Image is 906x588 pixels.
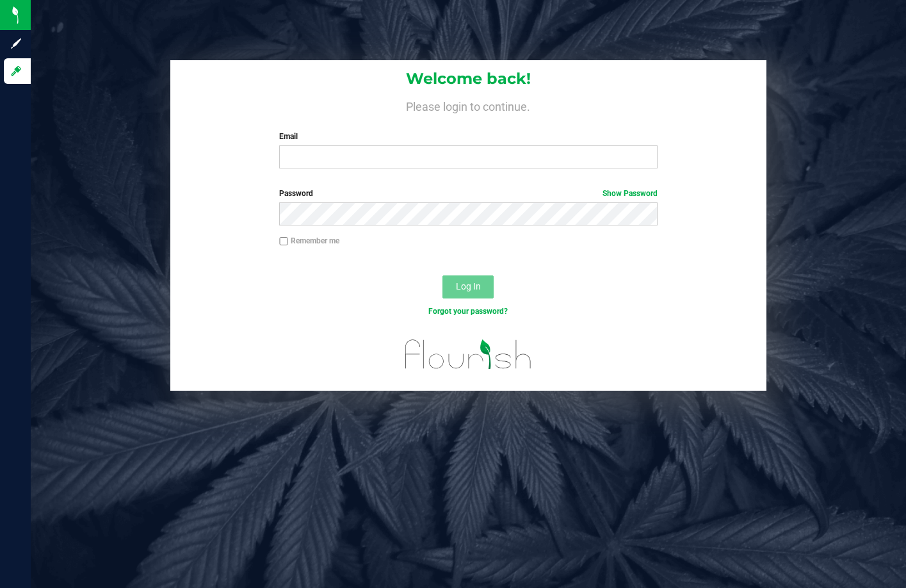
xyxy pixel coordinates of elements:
[394,331,543,379] img: flourish_logo.svg
[428,307,508,316] a: Forgot your password?
[442,275,494,298] button: Log In
[279,189,313,198] span: Password
[10,37,22,50] inline-svg: Sign up
[170,70,766,87] h1: Welcome back!
[279,131,658,142] label: Email
[279,235,339,247] label: Remember me
[279,237,288,246] input: Remember me
[456,281,481,291] span: Log In
[603,189,658,198] a: Show Password
[10,65,22,78] inline-svg: Log in
[170,97,766,113] h4: Please login to continue.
